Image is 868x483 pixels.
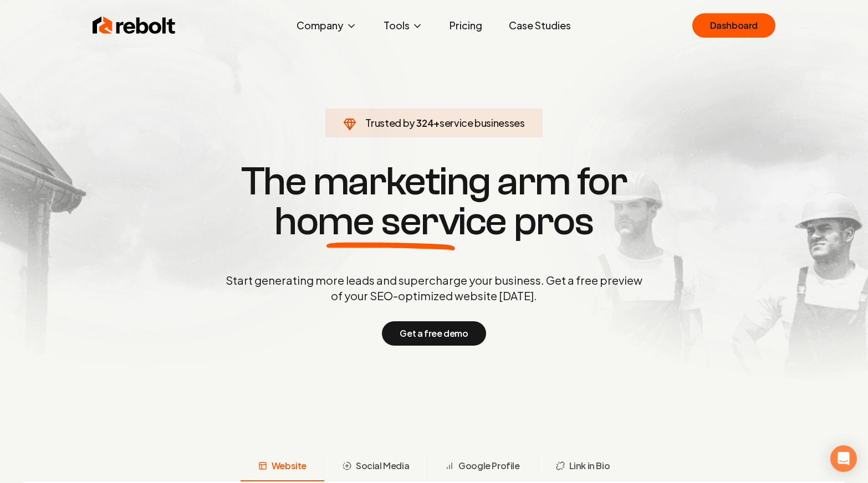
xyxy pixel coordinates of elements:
img: Rebolt Logo [93,14,176,37]
span: Trusted by [365,116,415,129]
span: Link in Bio [569,459,610,472]
div: Open Intercom Messenger [830,445,857,472]
button: Tools [375,14,432,37]
a: Pricing [441,14,491,37]
p: Start generating more leads and supercharge your business. Get a free preview of your SEO-optimiz... [223,273,645,304]
button: Get a free demo [382,321,486,346]
span: home service [274,202,507,242]
button: Website [241,453,324,481]
span: + [433,116,440,129]
button: Google Profile [427,453,537,481]
span: Website [272,459,307,472]
span: Social Media [356,459,409,472]
span: 324 [416,115,433,131]
button: Link in Bio [538,453,628,481]
button: Social Media [324,453,427,481]
span: Google Profile [458,459,519,472]
button: Company [288,14,366,37]
a: Dashboard [692,13,775,38]
h1: The marketing arm for pros [168,162,700,242]
a: Case Studies [500,14,580,37]
span: service businesses [440,116,525,129]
